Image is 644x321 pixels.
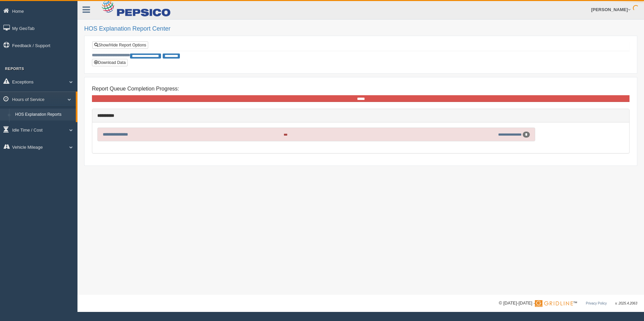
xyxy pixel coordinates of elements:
button: Download Data [92,59,128,66]
h4: Report Queue Completion Progress: [92,86,630,92]
div: © [DATE]-[DATE] - ™ [499,300,637,307]
a: Show/Hide Report Options [92,41,148,49]
h2: HOS Explanation Report Center [84,26,637,32]
a: HOS Explanation Reports [12,109,76,121]
a: HOS Violation Audit Reports [12,120,76,133]
img: Gridline [535,300,573,307]
span: v. 2025.4.2063 [615,301,637,305]
a: Privacy Policy [586,301,607,305]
